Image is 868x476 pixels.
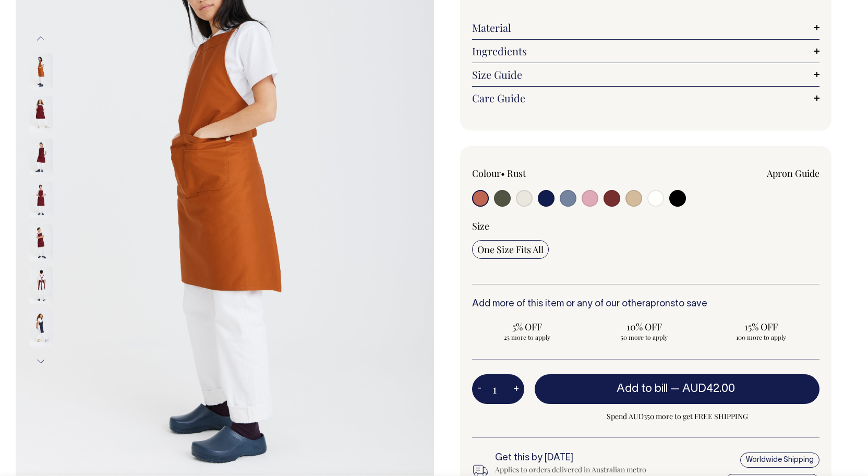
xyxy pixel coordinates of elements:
[472,92,819,104] a: Care Guide
[477,333,577,341] span: 25 more to apply
[472,68,819,81] a: Size Guide
[33,350,49,373] button: Next
[711,333,811,341] span: 100 more to apply
[472,317,583,344] input: 5% OFF 25 more to apply
[767,167,819,180] a: Apron Guide
[29,139,53,175] img: burgundy
[477,243,544,256] span: One Size Fits All
[29,310,53,347] img: dark-navy
[617,384,668,394] span: Add to bill
[670,384,738,394] span: —
[29,224,53,261] img: burgundy
[472,299,819,310] h6: Add more of this item or any of our other to save
[472,45,819,57] a: Ingredients
[477,320,577,333] span: 5% OFF
[472,379,487,400] button: -
[29,267,53,304] img: burgundy
[706,317,816,344] input: 15% OFF 100 more to apply
[594,333,694,341] span: 50 more to apply
[508,379,524,400] button: +
[472,167,611,180] div: Colour
[495,453,661,463] h6: Get this by [DATE]
[29,53,53,90] img: rust
[472,21,819,34] a: Material
[33,27,49,50] button: Previous
[711,320,811,333] span: 15% OFF
[682,384,735,394] span: AUD42.00
[501,167,505,180] span: •
[507,167,526,180] label: Rust
[535,410,819,423] span: Spend AUD350 more to get FREE SHIPPING
[594,320,694,333] span: 10% OFF
[589,317,700,344] input: 10% OFF 50 more to apply
[472,240,549,259] input: One Size Fits All
[29,96,53,133] img: burgundy
[472,220,819,232] div: Size
[645,300,675,308] a: aprons
[29,182,53,218] img: burgundy
[535,374,819,403] button: Add to bill —AUD42.00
